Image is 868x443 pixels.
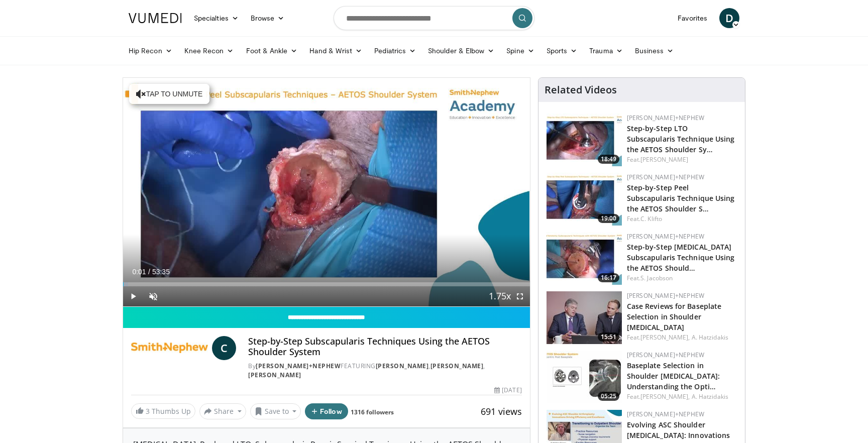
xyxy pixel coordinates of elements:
a: 15:51 [547,291,622,344]
a: [PERSON_NAME], [640,392,690,401]
span: 0:01 [132,268,146,276]
img: 4b15b7a9-a58b-4518-b73d-b60939e2e08b.150x105_q85_crop-smart_upscale.jpg [547,351,622,403]
button: Follow [305,403,348,419]
a: Sports [540,41,584,61]
a: C [212,336,236,360]
span: / [148,268,150,276]
a: D [719,8,739,28]
h4: Related Videos [545,84,617,96]
img: f00e741d-fb3a-4d21-89eb-19e7839cb837.150x105_q85_crop-smart_upscale.jpg [547,291,622,344]
a: Step-by-Step Peel Subscapularis Technique Using the AETOS Shoulder S… [627,183,735,213]
span: 691 views [481,405,522,417]
div: Feat. [627,333,737,342]
button: Playback Rate [490,286,510,306]
a: Step-by-Step [MEDICAL_DATA] Subscapularis Technique Using the AETOS Should… [627,242,735,273]
a: Baseplate Selection in Shoulder [MEDICAL_DATA]: Understanding the Opti… [627,361,720,391]
img: VuMedi Logo [129,13,182,23]
a: [PERSON_NAME], [640,333,690,342]
a: 18:49 [547,114,622,166]
span: 53:35 [152,268,170,276]
a: Specialties [188,8,245,28]
button: Fullscreen [510,286,530,306]
a: Knee Recon [178,41,240,61]
a: Trauma [583,41,629,61]
img: 5fb50d2e-094e-471e-87f5-37e6246062e2.150x105_q85_crop-smart_upscale.jpg [547,114,622,166]
a: [PERSON_NAME]+Nephew [627,291,704,300]
a: [PERSON_NAME]+Nephew [627,410,704,418]
img: Smith+Nephew [131,336,208,360]
a: [PERSON_NAME]+Nephew [627,114,704,122]
a: 3 Thumbs Up [131,403,195,419]
video-js: Video Player [123,78,530,307]
a: [PERSON_NAME] [376,362,429,370]
div: Progress Bar [123,282,530,286]
a: Case Reviews for Baseplate Selection in Shoulder [MEDICAL_DATA] [627,301,722,332]
a: [PERSON_NAME]+Nephew [627,173,704,181]
div: By FEATURING , , [248,362,521,380]
span: 19:00 [598,214,619,223]
div: Feat. [627,214,737,224]
a: [PERSON_NAME] [430,362,484,370]
h4: Step-by-Step Subscapularis Techniques Using the AETOS Shoulder System [248,336,521,358]
a: 19:00 [547,173,622,226]
a: 16:17 [547,232,622,285]
span: 18:49 [598,155,619,164]
a: Foot & Ankle [240,41,304,61]
button: Unmute [143,286,163,306]
a: Browse [245,8,291,28]
a: C. Klifto [640,214,662,223]
button: Save to [250,403,301,419]
span: 3 [146,406,150,416]
a: S. Jacobson [640,274,673,282]
button: Play [123,286,143,306]
a: Pediatrics [368,41,422,61]
a: 1316 followers [351,408,394,416]
a: Hand & Wrist [303,41,368,61]
a: Shoulder & Elbow [422,41,500,61]
a: Favorites [672,8,713,28]
a: A. Hatzidakis [692,392,728,401]
a: [PERSON_NAME]+Nephew [256,362,341,370]
input: Search topics, interventions [334,6,534,30]
span: 16:17 [598,273,619,282]
a: [PERSON_NAME] [248,371,301,379]
a: Step-by-Step LTO Subscapularis Technique Using the AETOS Shoulder Sy… [627,124,735,154]
a: Spine [500,41,540,61]
a: Hip Recon [123,41,178,61]
span: 05:25 [598,392,619,401]
a: [PERSON_NAME]+Nephew [627,351,704,359]
div: Feat. [627,392,737,401]
div: [DATE] [494,386,521,395]
a: A. Hatzidakis [692,333,728,342]
span: 15:51 [598,333,619,342]
button: Tap to unmute [129,84,209,104]
img: b20f33db-e2ef-4fba-9ed7-2022b8b6c9a2.150x105_q85_crop-smart_upscale.jpg [547,173,622,226]
div: Feat. [627,274,737,283]
a: [PERSON_NAME]+Nephew [627,232,704,241]
div: Feat. [627,155,737,164]
button: Share [199,403,246,419]
a: 05:25 [547,351,622,403]
a: [PERSON_NAME] [640,155,688,164]
img: ca45cbb5-4e2d-4a89-993c-d0571e41d102.150x105_q85_crop-smart_upscale.jpg [547,232,622,285]
a: Business [629,41,680,61]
